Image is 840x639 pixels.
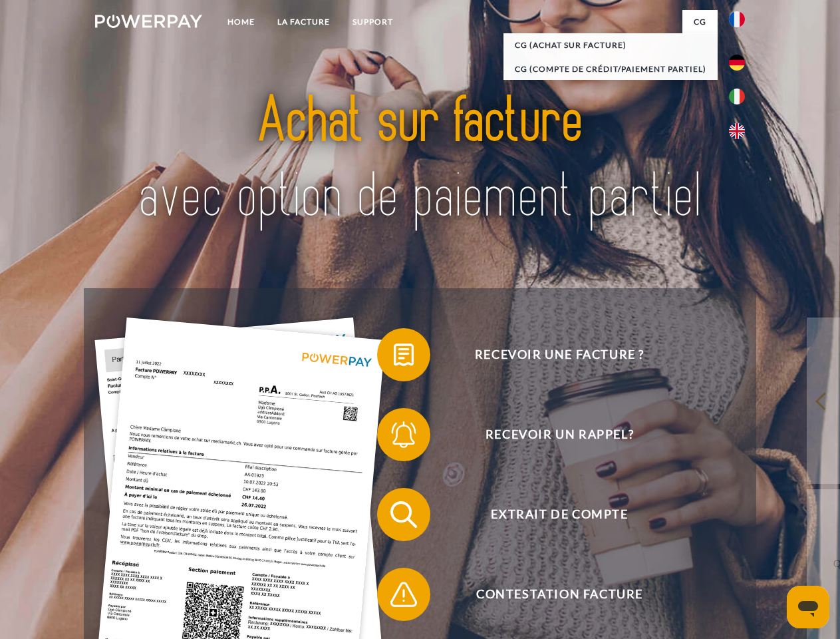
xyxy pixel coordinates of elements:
img: en [729,123,745,139]
button: Recevoir un rappel? [377,408,723,461]
button: Extrait de compte [377,488,723,541]
a: Support [341,10,404,34]
a: CG (achat sur facture) [503,33,718,57]
a: CG [682,10,718,34]
a: Home [216,10,266,34]
img: qb_search.svg [387,498,420,531]
img: it [729,89,745,105]
iframe: Bouton de lancement de la fenêtre de messagerie [787,586,829,628]
img: qb_bill.svg [387,338,420,371]
img: qb_bell.svg [387,418,420,451]
span: Extrait de compte [396,488,722,541]
img: de [729,55,745,71]
button: Contestation Facture [377,568,723,621]
a: CG (Compte de crédit/paiement partiel) [503,57,718,81]
span: Contestation Facture [396,568,722,621]
img: qb_warning.svg [387,578,420,611]
img: fr [729,11,745,27]
img: title-powerpay_fr.svg [127,64,713,255]
a: LA FACTURE [266,10,341,34]
span: Recevoir une facture ? [396,328,722,381]
img: logo-powerpay-white.svg [95,15,202,28]
button: Recevoir une facture ? [377,328,723,381]
span: Recevoir un rappel? [396,408,722,461]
